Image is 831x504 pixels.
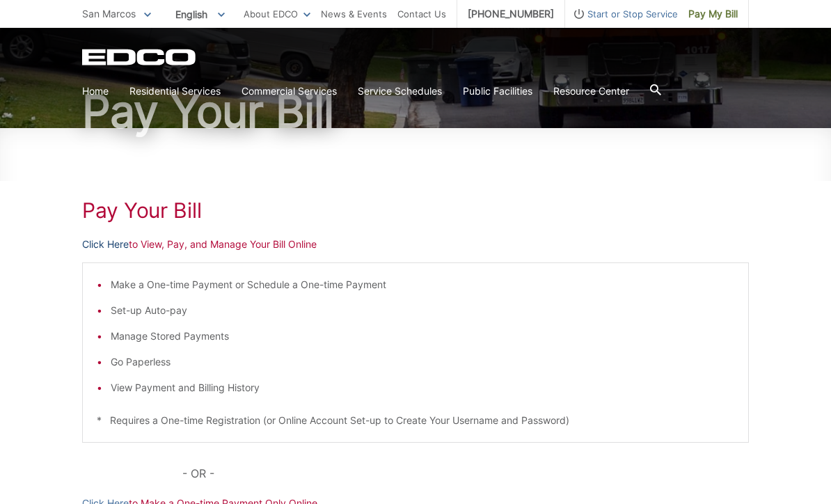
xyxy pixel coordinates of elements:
a: Public Facilities [463,84,532,99]
p: - OR - [182,464,749,483]
p: * Requires a One-time Registration (or Online Account Set-up to Create Your Username and Password) [97,413,734,428]
li: Set-up Auto-pay [111,303,734,318]
a: Contact Us [397,6,446,22]
li: Make a One-time Payment or Schedule a One-time Payment [111,277,734,292]
li: View Payment and Billing History [111,380,734,395]
a: Residential Services [129,84,221,99]
a: News & Events [321,6,387,22]
span: English [165,3,235,26]
li: Manage Stored Payments [111,329,734,344]
a: Service Schedules [358,84,442,99]
span: San Marcos [82,8,136,19]
h1: Pay Your Bill [82,89,749,134]
span: Pay My Bill [688,6,738,22]
a: Commercial Services [242,84,337,99]
a: Home [82,84,109,99]
a: About EDCO [244,6,310,22]
p: to View, Pay, and Manage Your Bill Online [82,237,749,252]
a: EDCD logo. Return to the homepage. [82,49,198,65]
h1: Pay Your Bill [82,198,749,223]
a: Click Here [82,237,129,252]
a: Resource Center [553,84,629,99]
li: Go Paperless [111,354,734,370]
